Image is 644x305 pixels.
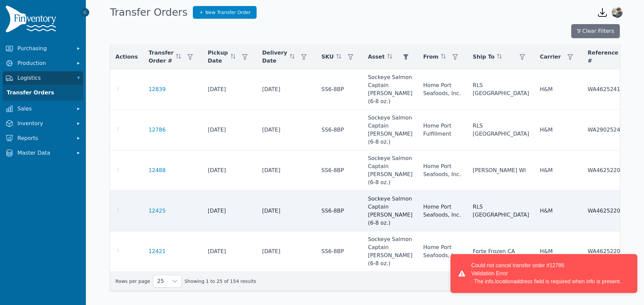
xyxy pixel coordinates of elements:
span: Rows per page [153,275,168,287]
span: Master Data [17,149,71,157]
span: Showing 1 to 25 of 154 results [184,278,256,285]
td: Forte Frozen CA [467,231,534,272]
td: H&M [534,110,582,150]
span: Inventory [17,120,71,128]
h1: Transfer Orders [110,6,187,18]
span: Delivery Date [262,49,287,65]
span: Carrier [540,53,561,61]
td: [DATE] [257,191,316,231]
span: Production [17,59,71,67]
button: Reports [3,132,83,145]
a: 12488 [149,166,166,174]
td: SS6-8BP [316,231,363,272]
td: [DATE] [202,231,257,272]
td: [DATE] [257,150,316,191]
td: RLS [GEOGRAPHIC_DATA] [467,191,534,231]
a: Transfer Orders [4,86,82,99]
button: Sales [3,102,83,116]
td: RLS [GEOGRAPHIC_DATA] [467,69,534,110]
a: 12421 [149,247,166,255]
span: Logistics [17,74,71,82]
td: H&M [534,191,582,231]
td: [DATE] [257,231,316,272]
a: 12786 [149,126,166,134]
td: Sockeye Salmon Captain [PERSON_NAME] (6-8 oz.) [363,231,418,272]
td: [DATE] [202,69,257,110]
td: H&M [534,69,582,110]
span: Ship To [473,53,494,61]
td: Home Port Fulfillment [418,110,467,150]
img: Anthony Armesto [612,7,623,18]
button: Production [3,57,83,70]
span: Transfer Order # [149,49,173,65]
td: Sockeye Salmon Captain [PERSON_NAME] (6-8 oz.) [363,69,418,110]
button: Inventory [3,117,83,130]
span: Asset [368,53,385,61]
span: Pickup Date [208,49,228,65]
td: [DATE] [257,69,316,110]
td: [DATE] [202,150,257,191]
td: Home Port Seafoods, Inc. [418,150,467,191]
img: Finventory [5,5,59,35]
td: Home Port Seafoods, Inc. [418,231,467,272]
span: Actions [115,53,138,61]
button: Purchasing [3,42,83,55]
button: Clear Filters [571,24,620,38]
td: SS6-8BP [316,150,363,191]
td: [DATE] [202,110,257,150]
span: Purchasing [17,45,71,53]
button: Master Data [3,146,83,160]
span: Sales [17,105,71,113]
button: Logistics [3,71,83,85]
a: 12425 [149,207,166,215]
span: SKU [321,53,334,61]
td: Home Port Seafoods, Inc. [418,69,467,110]
td: H&M [534,150,582,191]
td: SS6-8BP [316,69,363,110]
td: Sockeye Salmon Captain [PERSON_NAME] (6-8 oz.) [363,110,418,150]
td: [PERSON_NAME] WI [467,150,534,191]
td: SS6-8BP [316,110,363,150]
td: Sockeye Salmon Captain [PERSON_NAME] (6-8 oz.) [363,191,418,231]
a: 12839 [149,85,166,93]
span: From [423,53,438,61]
td: SS6-8BP [316,191,363,231]
span: Reference # [588,49,618,65]
td: Home Port Seafoods, Inc. [418,191,467,231]
td: [DATE] [202,191,257,231]
td: [DATE] [257,110,316,150]
span: New Transfer Order [205,9,251,16]
div: Could not cancel transfer order #12786 Validation Error · The info.locationaddress field is requi... [471,261,621,286]
td: Sockeye Salmon Captain [PERSON_NAME] (6-8 oz.) [363,150,418,191]
td: RLS [GEOGRAPHIC_DATA] [467,110,534,150]
span: Reports [17,134,71,142]
td: H&M [534,231,582,272]
a: New Transfer Order [193,6,257,19]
